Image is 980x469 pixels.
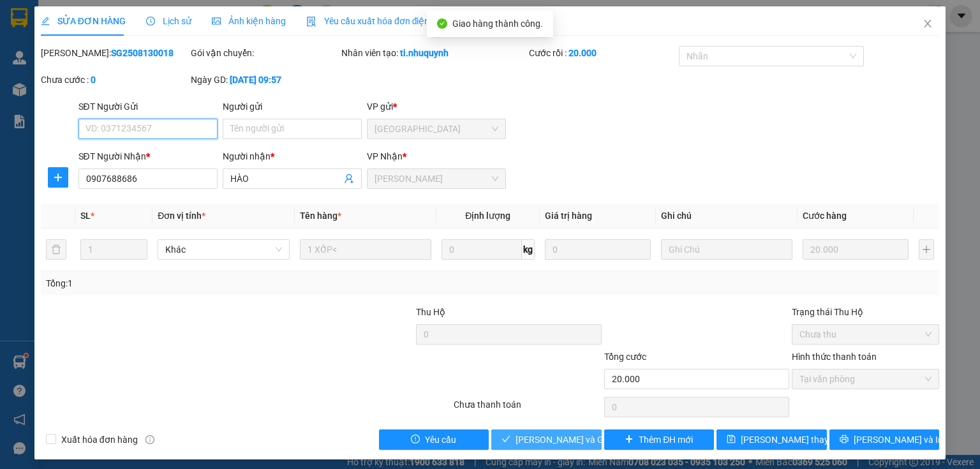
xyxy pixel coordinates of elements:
span: SL [80,211,91,221]
button: plus [48,167,68,188]
span: Khác [165,240,281,259]
span: [PERSON_NAME] và In [854,433,943,447]
button: printer[PERSON_NAME] và In [829,429,940,450]
div: Người nhận [223,149,362,163]
span: SỬA ĐƠN HÀNG [41,16,126,26]
span: [GEOGRAPHIC_DATA] [4,27,184,49]
div: Nhân viên tạo: [341,46,526,60]
button: Close [910,6,946,42]
input: Ghi Chú [661,239,792,260]
span: Tên hàng [300,211,341,221]
div: Trạng thái Thu Hộ [792,305,939,319]
input: 0 [803,239,909,260]
span: Thêm ĐH mới [639,433,693,447]
button: exclamation-circleYêu cầu [379,429,489,450]
span: close [923,19,933,29]
span: picture [212,17,221,26]
span: save [727,435,736,445]
b: 0 [91,75,96,85]
span: trâm [4,51,36,69]
span: exclamation-circle [411,435,420,445]
span: Tại văn phòng [799,369,932,389]
div: SĐT Người Nhận [78,149,218,163]
div: Gói vận chuyển: [191,46,338,60]
span: user-add [344,174,354,184]
b: [DATE] 09:57 [230,75,281,85]
span: VP Nhận [367,151,403,161]
button: save[PERSON_NAME] thay đổi [716,429,827,450]
span: Yêu cầu [425,433,456,447]
span: Phan Rang [375,169,498,188]
span: Chưa thu [799,325,932,344]
span: Sài Gòn [375,119,498,138]
div: VP gửi [367,100,506,114]
span: CƯỚC RỒI: [4,91,92,127]
span: clock-circle [146,17,155,26]
div: Cước rồi : [529,46,676,60]
button: check[PERSON_NAME] và Giao hàng [491,429,602,450]
span: Yêu cầu xuất hóa đơn điện tử [306,16,441,26]
b: SG2508130018 [111,48,174,58]
span: 0000000531 [4,71,93,89]
strong: NHẬN: [4,6,184,49]
div: Ngày GD: [191,73,338,87]
span: plus [625,435,634,445]
span: info-circle [145,435,154,444]
span: check [501,435,510,445]
button: plusThêm ĐH mới [604,429,715,450]
input: 0 [545,239,651,260]
span: check-circle [437,19,447,29]
span: Định lượng [465,211,510,221]
span: edit [41,17,50,26]
th: Ghi chú [656,204,798,228]
span: Giá trị hàng [545,211,592,221]
span: Tổng cước [604,352,646,362]
div: Chưa cước : [41,73,188,87]
div: Tổng: 1 [46,276,379,290]
input: VD: Bàn, Ghế [300,239,431,260]
span: Ảnh kiện hàng [212,16,286,26]
span: [PERSON_NAME] và Giao hàng [516,433,638,447]
div: Người gửi [223,100,362,114]
b: ti.nhuquynh [400,48,449,58]
span: Cước hàng [803,211,847,221]
img: icon [306,17,316,27]
label: Hình thức thanh toán [792,352,877,362]
span: CHƯA CƯỚC: [96,91,167,127]
div: SĐT Người Gửi [78,100,218,114]
span: Lịch sử [146,16,191,26]
button: plus [919,239,934,260]
span: [PERSON_NAME] thay đổi [741,433,843,447]
div: [PERSON_NAME]: [41,46,188,60]
b: 20.000 [568,48,597,58]
div: Chưa thanh toán [452,398,602,420]
span: Thu Hộ [416,307,445,317]
span: kg [522,239,535,260]
span: printer [840,435,849,445]
button: delete [46,239,66,260]
span: plus [48,172,68,182]
span: Giao hàng thành công. [452,19,543,29]
span: Đơn vị tính [158,211,205,221]
span: Xuất hóa đơn hàng [56,433,143,447]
